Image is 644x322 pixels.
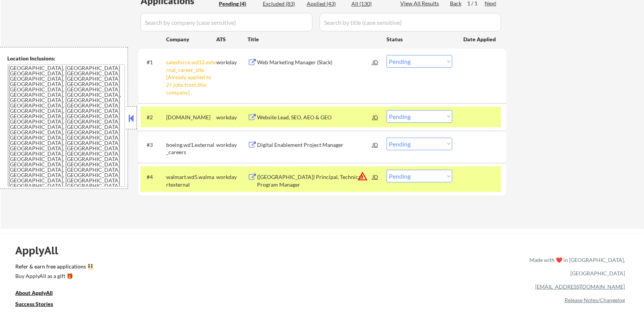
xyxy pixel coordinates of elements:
[526,253,625,280] div: Made with ❤️ in [GEOGRAPHIC_DATA], [GEOGRAPHIC_DATA]
[216,59,248,66] div: workday
[372,110,379,124] div: JD
[15,244,67,257] div: ApplyAll
[372,138,379,151] div: JD
[387,32,452,46] div: Status
[166,36,216,43] div: Company
[166,173,216,188] div: walmart.wd5.walmartexternal
[15,272,92,281] a: Buy ApplyAll as a gift 🎁
[357,171,368,182] button: warning_amber
[166,114,216,121] div: [DOMAIN_NAME]
[257,141,372,149] div: Digital Enablement Project Manager
[147,114,160,121] div: #2
[147,59,160,66] div: #1
[7,55,125,62] div: Location Inclusions:
[15,300,63,309] a: Success Stories
[15,289,53,296] u: About ApplyAll
[372,55,379,69] div: JD
[248,36,379,43] div: Title
[15,264,370,272] a: Refer & earn free applications 👯‍♀️
[257,59,372,66] div: Web Marketing Manager (Slack)
[15,289,63,298] a: About ApplyAll
[216,36,248,43] div: ATS
[216,114,248,121] div: workday
[565,297,625,303] a: Release Notes/Changelog
[257,173,372,188] div: ([GEOGRAPHIC_DATA]) Principal, Technical Program Manager
[147,141,160,149] div: #3
[15,273,92,279] div: Buy ApplyAll as a gift 🎁
[216,173,248,181] div: workday
[320,13,501,31] input: Search by title (case sensitive)
[141,13,312,31] input: Search by company (case sensitive)
[166,59,216,96] div: salesforce.wd12.external_career_site [Already applied to 2+ jobs from this company]
[372,170,379,184] div: JD
[166,141,216,156] div: boeing.wd1.external_careers
[15,301,53,307] u: Success Stories
[535,283,625,290] a: [EMAIL_ADDRESS][DOMAIN_NAME]
[463,36,497,43] div: Date Applied
[147,173,160,181] div: #4
[216,141,248,149] div: workday
[257,114,372,121] div: Website Lead, SEO, AEO & GEO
